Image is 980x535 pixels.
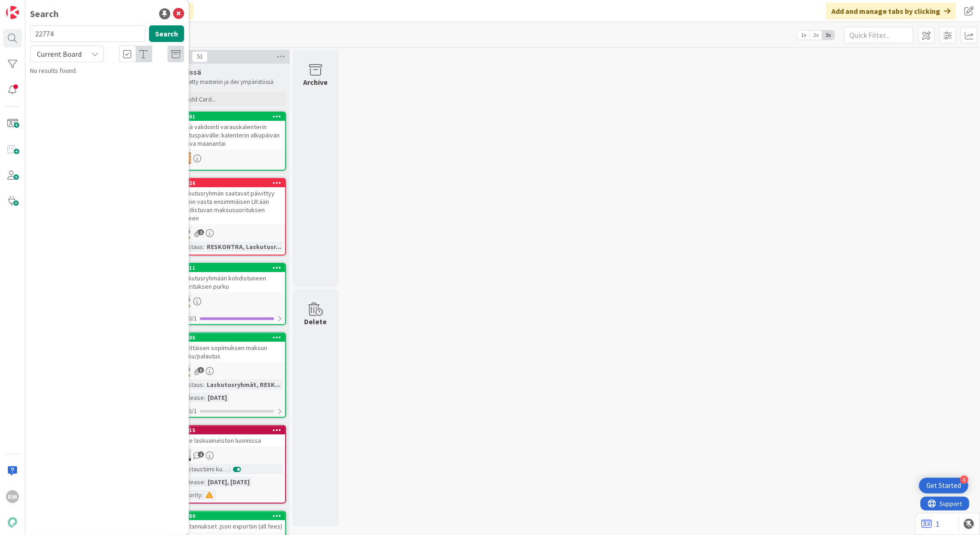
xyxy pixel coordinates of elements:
div: JH [176,449,285,461]
div: Priority [179,490,202,500]
div: virhe laskuaineiston luonnissa [176,434,285,446]
div: RESKONTRA, Laskutusr... [204,242,284,252]
div: Testaustiimi kurkkaa [179,464,229,474]
div: Laskutusryhmät, RESK... [204,380,283,390]
div: 22760 [176,512,285,520]
div: 22801 [180,113,285,120]
span: : [202,490,203,500]
div: [DATE] [205,392,229,403]
div: [DATE], [DATE] [205,477,252,487]
div: 22826 [180,180,285,186]
span: 3 [198,367,204,373]
div: 22011Laskutusryhmään kohdistuneen suorituksen purku [176,264,285,292]
div: Get Started [926,481,961,490]
span: 1x [797,30,810,40]
input: Quick Filter... [844,27,914,43]
div: 22915virhe laskuaineiston luonnissa [176,426,285,446]
div: Kustannukset .json exportiin (all fees) [176,520,285,532]
div: TL [176,152,285,164]
div: 22915 [180,427,285,434]
div: 22760 [180,513,285,519]
a: 22915virhe laskuaineiston luonnissaJHTestaustiimi kurkkaa:Release:[DATE], [DATE]Priority: [175,425,286,504]
span: 2 [198,229,204,235]
a: 20805Yksittäisen sopimuksen maksun purku/palautusANTestaus:Laskutusryhmät, RESK...Release:[DATE]0/1 [175,333,286,418]
span: : [204,477,205,487]
span: Add Card... [186,95,216,103]
a: 22011Laskutusryhmään kohdistuneen suorituksen purkuAN0/1 [175,263,286,325]
div: 20805Yksittäisen sopimuksen maksun purku/palautus [176,333,285,362]
span: 1 [198,452,204,458]
span: Support [19,1,42,12]
div: Archive [304,77,328,88]
div: AN [176,295,285,307]
div: Add and manage tabs by clicking [826,3,956,19]
div: Testaus [179,242,203,252]
span: : [204,392,205,403]
div: Release [179,392,204,403]
span: 0 / 1 [188,314,197,323]
div: Delete [305,316,327,327]
div: Search [30,7,59,21]
img: avatar [6,516,19,529]
div: 0/1 [176,313,285,324]
div: Open Get Started checklist, remaining modules: 4 [919,478,968,493]
div: 22801 [176,113,285,121]
div: 0/1 [176,405,285,417]
p: Mergetty masteriin ja dev ympäristössä [177,78,284,86]
div: Lisää validointi varauskalenterin aloituspäivälle: kalenterin alkupäivän oltava maanantai [176,121,285,149]
div: 20805 [180,334,285,341]
span: : [203,242,204,252]
div: Laskutusryhmän saatavat päivittyy oikein vasta ensimmäisen LR:ään kohdistuvan maksusuorituksen jä... [176,187,285,224]
div: 22826 [176,179,285,187]
div: Laskutusryhmään kohdistuneen suorituksen purku [176,272,285,292]
div: 22915 [176,426,285,434]
button: Search [149,25,184,42]
span: Current Board [37,49,82,59]
div: 22011 [176,264,285,272]
div: No results found. [30,66,184,76]
a: 22801Lisää validointi varauskalenterin aloituspäivälle: kalenterin alkupäivän oltava maanantaiTL [175,112,286,171]
div: Yksittäisen sopimuksen maksun purku/palautus [176,342,285,362]
div: Release [179,477,204,487]
div: AN [176,227,285,239]
span: 51 [192,51,208,62]
span: : [203,380,204,390]
div: 22801Lisää validointi varauskalenterin aloituspäivälle: kalenterin alkupäivän oltava maanantai [176,113,285,149]
span: 3x [822,30,835,40]
img: Visit kanbanzone.com [6,6,19,19]
span: 2x [810,30,822,40]
span: : [229,464,231,474]
div: Testaus [179,380,203,390]
div: 22826Laskutusryhmän saatavat päivittyy oikein vasta ensimmäisen LR:ään kohdistuvan maksusuorituks... [176,179,285,224]
span: 0 / 1 [188,406,197,416]
div: 22011 [180,265,285,271]
a: 22826Laskutusryhmän saatavat päivittyy oikein vasta ensimmäisen LR:ään kohdistuvan maksusuorituks... [175,178,286,256]
div: 20805 [176,333,285,342]
input: Search for title... [30,25,145,42]
div: KM [6,490,19,503]
div: 22760Kustannukset .json exportiin (all fees) [176,512,285,532]
div: 4 [960,476,968,484]
div: AN [176,365,285,377]
a: 1 [921,518,939,529]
